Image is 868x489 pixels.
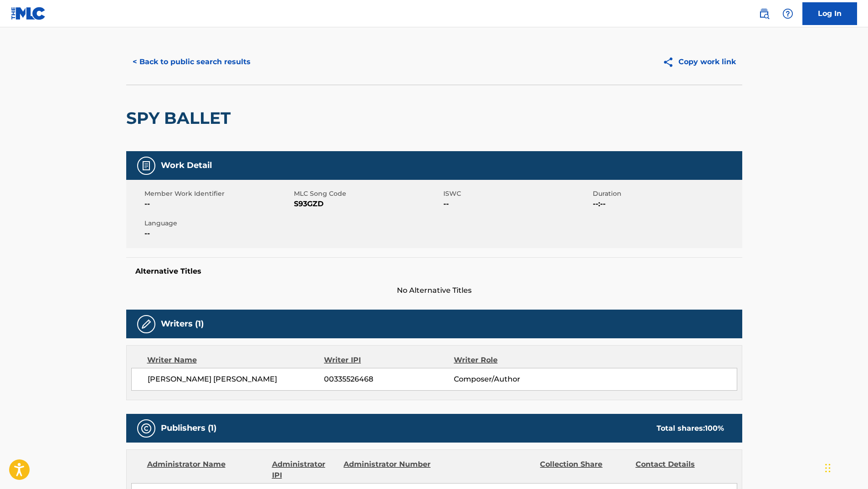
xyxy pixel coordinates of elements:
[636,459,724,481] div: Contact Details
[825,454,831,482] div: Drag
[443,189,591,199] span: ISWC
[126,108,235,128] h2: SPY BALLET
[141,423,152,434] img: Publishers
[656,51,742,73] button: Copy work link
[663,56,678,68] img: Copy work link
[126,51,257,73] button: < Back to public search results
[779,5,797,23] div: Help
[294,189,441,199] span: MLC Song Code
[272,459,337,481] div: Administrator IPI
[802,2,857,25] a: Log In
[161,160,212,171] h5: Work Detail
[11,7,46,20] img: MLC Logo
[705,424,724,433] span: 100 %
[141,319,152,330] img: Writers
[144,199,292,209] span: --
[759,8,770,19] img: search
[324,355,454,366] div: Writer IPI
[344,459,432,481] div: Administrator Number
[294,199,441,209] span: S93GZD
[593,199,740,209] span: --:--
[147,459,265,481] div: Administrator Name
[144,219,292,228] span: Language
[141,160,152,171] img: Work Detail
[454,355,572,366] div: Writer Role
[782,8,793,19] img: help
[822,445,868,489] iframe: Chat Widget
[454,374,572,385] span: Composer/Author
[126,285,742,296] span: No Alternative Titles
[443,199,591,209] span: --
[161,319,204,329] h5: Writers (1)
[147,355,324,366] div: Writer Name
[144,189,292,199] span: Member Work Identifier
[161,423,216,433] h5: Publishers (1)
[593,189,740,199] span: Duration
[657,423,724,434] div: Total shares:
[324,374,453,385] span: 00335526468
[540,459,628,481] div: Collection Share
[135,267,733,276] h5: Alternative Titles
[144,228,292,239] span: --
[755,5,773,23] a: Public Search
[148,374,324,385] span: [PERSON_NAME] [PERSON_NAME]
